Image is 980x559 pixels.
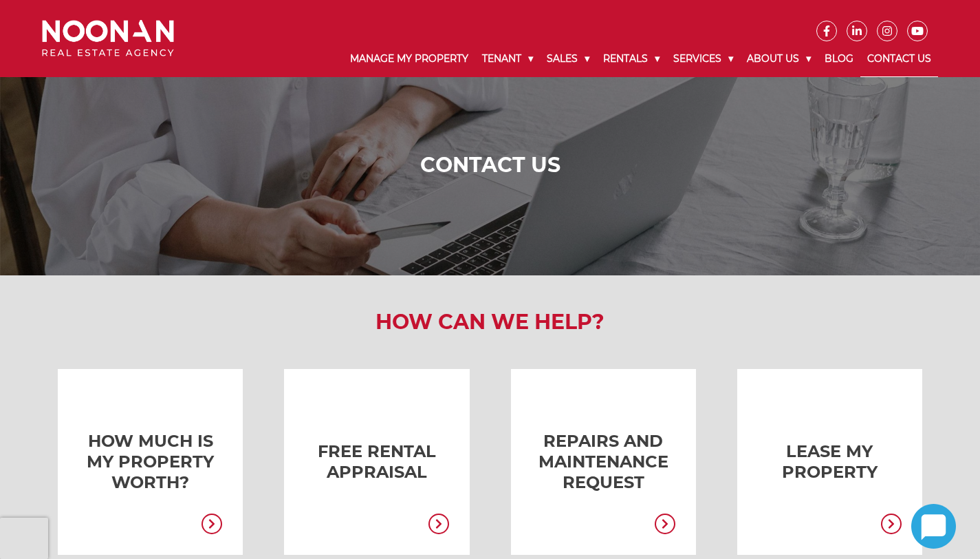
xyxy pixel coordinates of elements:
[740,41,818,76] a: About Us
[32,310,948,335] h2: How Can We Help?
[540,41,596,76] a: Sales
[860,41,938,77] a: Contact Us
[42,20,174,56] img: Noonan Real Estate Agency
[475,41,540,76] a: Tenant
[666,41,740,76] a: Services
[45,153,935,178] h1: Contact Us
[818,41,860,76] a: Blog
[343,41,475,76] a: Manage My Property
[596,41,666,76] a: Rentals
